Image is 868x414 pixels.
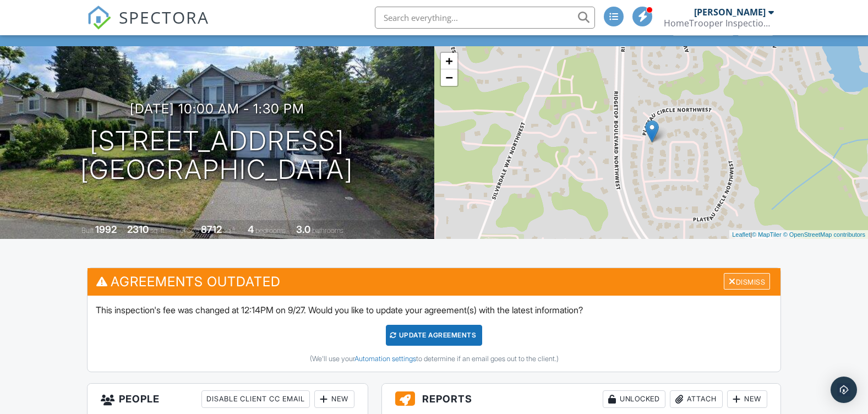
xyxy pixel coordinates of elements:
[752,231,782,238] a: © MapTiler
[150,226,166,235] span: sq. ft.
[670,390,723,408] div: Attach
[87,6,111,30] img: The Best Home Inspection Software - Spectora
[673,20,734,35] div: Client View
[127,224,149,235] div: 2310
[130,101,304,116] h3: [DATE] 10:00 am - 1:30 pm
[314,390,354,408] div: New
[255,226,286,235] span: bedrooms
[119,6,209,29] span: SPECTORA
[724,273,770,290] div: Dismiss
[176,226,199,235] span: Lot Size
[694,7,766,18] div: [PERSON_NAME]
[603,390,665,408] div: Unlocked
[729,230,868,239] div: |
[95,224,117,235] div: 1992
[296,224,310,235] div: 3.0
[80,127,353,185] h1: [STREET_ADDRESS] [GEOGRAPHIC_DATA]
[96,355,773,363] div: (We'll use your to determine if an email goes out to the client.)
[375,7,595,29] input: Search everything...
[201,224,222,235] div: 8712
[248,224,254,235] div: 4
[831,377,857,403] div: Open Intercom Messenger
[81,226,94,235] span: Built
[354,355,416,363] a: Automation settings
[88,268,781,295] h3: Agreements Outdated
[783,231,865,238] a: © OpenStreetMap contributors
[201,390,310,408] div: Disable Client CC Email
[87,15,209,38] a: SPECTORA
[738,20,773,35] div: More
[441,69,457,86] a: Zoom out
[386,325,482,346] div: Update Agreements
[664,18,774,29] div: HomeTrooper Inspection Services
[312,226,343,235] span: bathrooms
[88,296,781,372] div: This inspection's fee was changed at 12:14PM on 9/27. Would you like to update your agreement(s) ...
[732,231,750,238] a: Leaflet
[441,53,457,69] a: Zoom in
[223,226,237,235] span: sq.ft.
[727,390,767,408] div: New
